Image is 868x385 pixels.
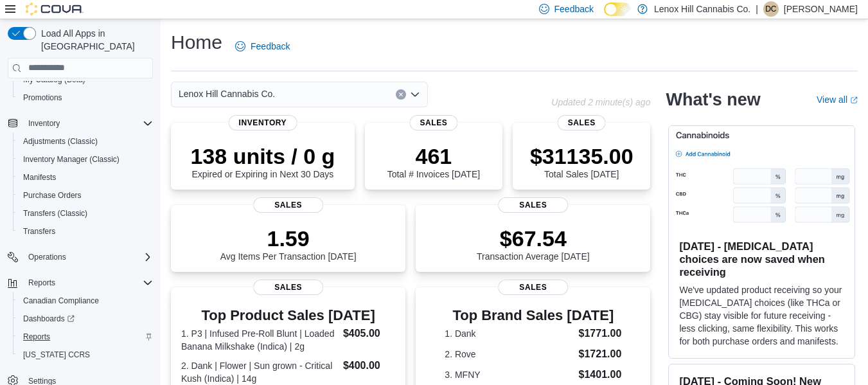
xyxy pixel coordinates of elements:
[604,3,631,16] input: Dark Mode
[679,240,844,278] h3: [DATE] - [MEDICAL_DATA] choices are now saved when receiving
[23,226,55,237] span: Transfers
[13,186,158,204] button: Purchase Orders
[181,359,338,385] dt: 2. Dank | Flower | Sun grown - Critical Kush (Indica) | 14g
[23,116,153,131] span: Inventory
[253,197,324,213] span: Sales
[18,206,153,221] span: Transfers (Classic)
[23,350,90,360] span: [US_STATE] CCRS
[23,275,153,291] span: Reports
[551,97,650,107] p: Updated 2 minute(s) ago
[253,280,324,295] span: Sales
[498,197,569,213] span: Sales
[784,1,858,17] p: [PERSON_NAME]
[654,1,750,17] p: Lenox Hill Cannabis Co.
[18,347,95,363] a: [US_STATE] CCRS
[343,358,395,373] dd: $400.00
[23,332,50,342] span: Reports
[18,293,104,309] a: Canadian Compliance
[3,274,158,292] button: Reports
[171,30,222,55] h1: Home
[18,293,153,309] span: Canadian Compliance
[28,252,66,262] span: Operations
[530,143,633,169] p: $31135.00
[498,280,569,295] span: Sales
[181,308,395,323] h3: Top Product Sales [DATE]
[666,89,760,110] h2: What's new
[190,143,335,179] div: Expired or Expiring in Next 30 Days
[445,348,573,361] dt: 2. Rove
[23,172,56,183] span: Manifests
[18,90,153,105] span: Promotions
[765,1,776,17] span: DC
[18,224,153,239] span: Transfers
[3,248,158,266] button: Operations
[18,206,93,221] a: Transfers (Classic)
[343,326,395,341] dd: $405.00
[445,327,573,340] dt: 1. Dank
[18,329,153,345] span: Reports
[18,188,153,203] span: Purchase Orders
[756,1,758,17] p: |
[18,170,153,185] span: Manifests
[3,114,158,132] button: Inventory
[23,275,60,291] button: Reports
[13,132,158,150] button: Adjustments (Classic)
[23,208,87,219] span: Transfers (Classic)
[13,346,158,364] button: [US_STATE] CCRS
[229,115,297,130] span: Inventory
[409,115,457,130] span: Sales
[13,89,158,107] button: Promotions
[13,328,158,346] button: Reports
[18,311,153,327] span: Dashboards
[23,116,65,131] button: Inventory
[554,3,594,15] span: Feedback
[558,115,606,130] span: Sales
[445,368,573,381] dt: 3. MFNY
[220,226,357,251] p: 1.59
[679,283,844,348] p: We've updated product receiving so your [MEDICAL_DATA] choices (like THCa or CBG) stay visible fo...
[850,96,858,104] svg: External link
[179,86,275,102] span: Lenox Hill Cannabis Co.
[23,249,153,265] span: Operations
[579,367,622,382] dd: $1401.00
[445,308,621,323] h3: Top Brand Sales [DATE]
[13,310,158,328] a: Dashboards
[18,329,55,345] a: Reports
[18,134,103,149] a: Adjustments (Classic)
[18,224,60,239] a: Transfers
[23,93,62,103] span: Promotions
[396,89,406,100] button: Clear input
[410,89,420,100] button: Open list of options
[477,226,590,262] div: Transaction Average [DATE]
[18,152,125,167] a: Inventory Manager (Classic)
[18,134,153,149] span: Adjustments (Classic)
[23,190,82,201] span: Purchase Orders
[18,311,80,327] a: Dashboards
[28,278,55,288] span: Reports
[18,347,153,363] span: Washington CCRS
[23,154,120,165] span: Inventory Manager (Classic)
[817,94,858,105] a: View allExternal link
[26,3,84,15] img: Cova
[28,118,60,129] span: Inventory
[530,143,633,179] div: Total Sales [DATE]
[477,226,590,251] p: $67.54
[23,249,71,265] button: Operations
[13,150,158,168] button: Inventory Manager (Classic)
[579,346,622,362] dd: $1721.00
[13,204,158,222] button: Transfers (Classic)
[230,33,295,59] a: Feedback
[18,170,61,185] a: Manifests
[23,136,98,147] span: Adjustments (Classic)
[13,292,158,310] button: Canadian Compliance
[181,327,338,353] dt: 1. P3 | Infused Pre-Roll Blunt | Loaded Banana Milkshake (Indica) | 2g
[763,1,779,17] div: Dominick Cuffaro
[220,226,357,262] div: Avg Items Per Transaction [DATE]
[387,143,480,169] p: 461
[387,143,480,179] div: Total # Invoices [DATE]
[23,296,99,306] span: Canadian Compliance
[13,222,158,240] button: Transfers
[13,168,158,186] button: Manifests
[23,314,75,324] span: Dashboards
